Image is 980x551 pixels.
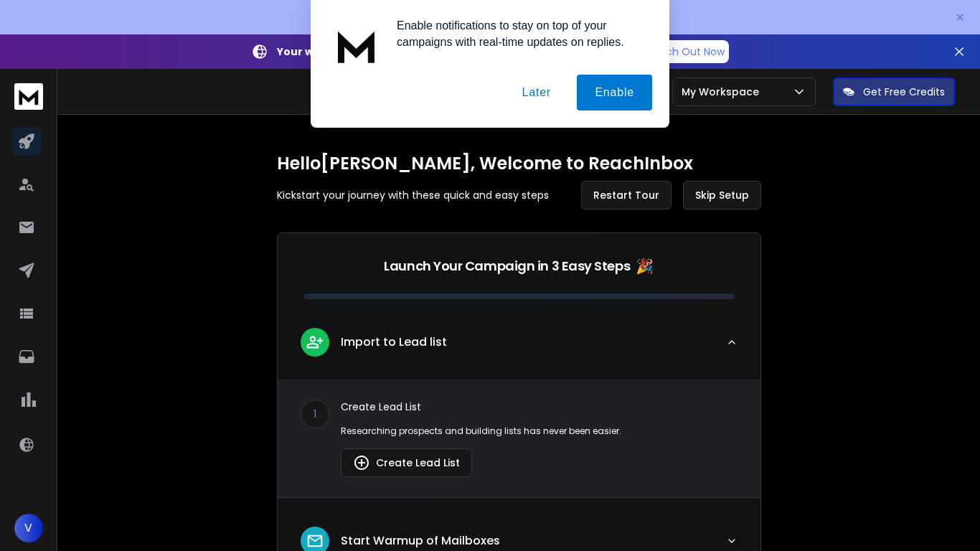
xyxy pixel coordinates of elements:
[306,532,324,550] img: lead
[695,188,749,202] span: Skip Setup
[277,188,549,202] p: Kickstart your journey with these quick and easy steps
[385,17,652,50] div: Enable notifications to stay on top of your campaigns with real-time updates on replies.
[384,256,630,276] p: Launch Your Campaign in 3 Easy Steps
[341,400,738,414] p: Create Lead List
[306,333,324,351] img: lead
[301,400,329,428] div: 1
[341,334,447,351] p: Import to Lead list
[504,75,568,110] button: Later
[278,316,760,380] button: leadImport to Lead list
[328,17,385,75] img: notification icon
[581,181,672,209] button: Restart Tour
[341,425,738,437] p: Researching prospects and building lists has never been easier.
[341,532,500,550] p: Start Warmup of Mailboxes
[636,256,654,276] span: 🎉
[14,514,43,542] button: V
[353,454,370,471] img: lead
[577,75,652,110] button: Enable
[277,152,761,175] h1: Hello [PERSON_NAME] , Welcome to ReachInbox
[278,380,760,497] div: leadImport to Lead list
[341,448,472,477] button: Create Lead List
[683,181,761,209] button: Skip Setup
